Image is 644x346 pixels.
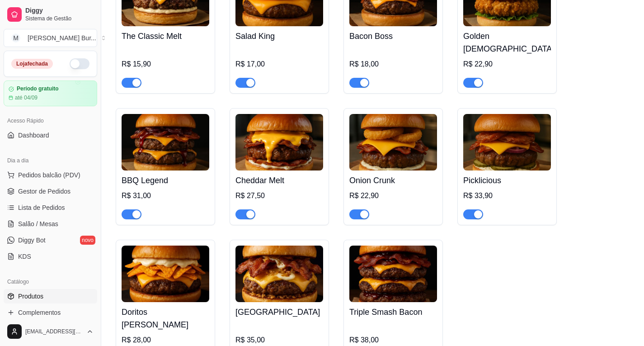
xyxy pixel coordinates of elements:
[70,58,89,69] button: Alterar Status
[4,200,97,215] a: Lista de Pedidos
[4,217,97,231] a: Salão / Mesas
[15,94,38,101] article: até 04/09
[349,114,437,171] img: product-image
[122,174,209,187] h4: BBQ Legend
[4,29,97,47] button: Select a team
[349,335,437,346] div: R$ 38,00
[235,174,323,187] h4: Cheddar Melt
[18,171,80,180] span: Pedidos balcão (PDV)
[349,306,437,318] h4: Triple Smash Bacon
[4,128,97,142] a: Dashboard
[25,15,94,22] span: Sistema de Gestão
[349,190,437,201] div: R$ 22,90
[4,321,97,342] button: [EMAIL_ADDRESS][DOMAIN_NAME]
[18,131,49,140] span: Dashboard
[11,59,53,69] div: Loja fechada
[4,153,97,168] div: Dia a dia
[122,335,209,346] div: R$ 28,00
[122,30,209,43] h4: The Classic Melt
[4,305,97,320] a: Complementos
[4,233,97,247] a: Diggy Botnovo
[463,30,551,55] h4: Golden [DEMOGRAPHIC_DATA]
[122,246,209,302] img: product-image
[4,249,97,264] a: KDS
[463,59,551,70] div: R$ 22,90
[122,114,209,171] img: product-image
[4,4,97,25] a: DiggySistema de Gestão
[18,236,46,245] span: Diggy Bot
[349,246,437,302] img: product-image
[11,33,20,43] span: M
[4,168,97,182] button: Pedidos balcão (PDV)
[349,59,437,70] div: R$ 18,00
[235,190,323,201] div: R$ 27,50
[18,219,58,228] span: Salão / Mesas
[122,306,209,331] h4: Doritos [PERSON_NAME]
[18,252,31,261] span: KDS
[122,59,209,70] div: R$ 15,90
[349,174,437,187] h4: Onion Crunk
[235,246,323,302] img: product-image
[4,114,97,128] div: Acesso Rápido
[18,308,61,317] span: Complementos
[235,335,323,346] div: R$ 35,00
[18,292,43,301] span: Produtos
[25,328,83,335] span: [EMAIL_ADDRESS][DOMAIN_NAME]
[18,187,71,196] span: Gestor de Pedidos
[235,114,323,171] img: product-image
[349,30,437,43] h4: Bacon Boss
[17,85,59,92] article: Período gratuito
[4,289,97,303] a: Produtos
[25,7,94,15] span: Diggy
[28,33,96,43] div: [PERSON_NAME] Bur ...
[4,81,97,106] a: Período gratuitoaté 04/09
[18,203,65,212] span: Lista de Pedidos
[463,114,551,171] img: product-image
[235,30,323,43] h4: Salad King
[122,190,209,201] div: R$ 31,00
[463,190,551,201] div: R$ 33,90
[463,174,551,187] h4: Picklicious
[235,306,323,318] h4: [GEOGRAPHIC_DATA]
[4,184,97,199] a: Gestor de Pedidos
[4,275,97,289] div: Catálogo
[235,59,323,70] div: R$ 17,00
